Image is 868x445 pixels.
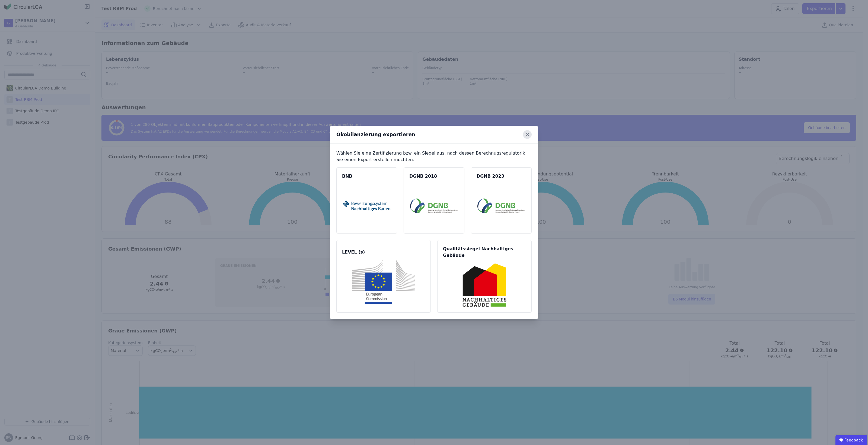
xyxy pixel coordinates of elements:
[477,184,525,228] img: dgnb23
[444,263,525,307] img: qng
[410,184,458,228] img: dgnb18
[409,173,459,180] span: DGNB 2018
[343,260,424,304] img: levels
[342,173,391,180] span: BNB
[336,150,532,163] div: Wählen Sie eine Zertifizierung bzw. ein Siegel aus, nach dessen Berechnugsregulatorik Sie einen E...
[477,173,526,180] span: DGNB 2023
[443,246,526,259] span: Qualitätssiegel Nachhaltiges Gebäude
[343,184,391,228] img: bnb
[336,131,415,138] div: Ökobilanzierung exportieren
[342,249,425,255] span: LEVEL (s)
